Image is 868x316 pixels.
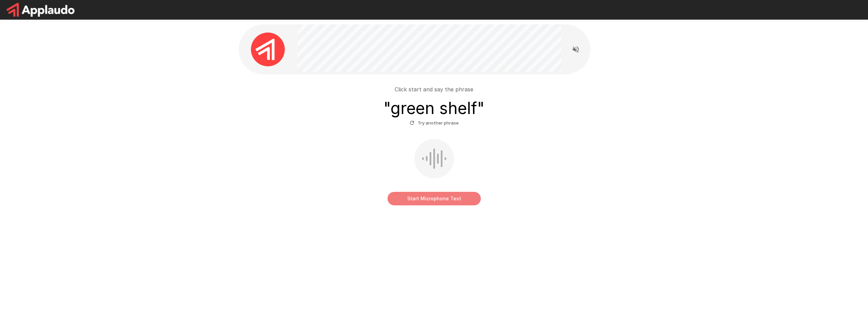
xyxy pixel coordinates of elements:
[388,192,481,205] button: Start Microphone Test
[251,32,285,66] img: applaudo_avatar.png
[383,99,485,118] h3: " green shelf "
[408,118,460,128] button: Try another phrase
[395,85,473,93] p: Click start and say the phrase
[569,43,583,56] button: Read questions aloud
